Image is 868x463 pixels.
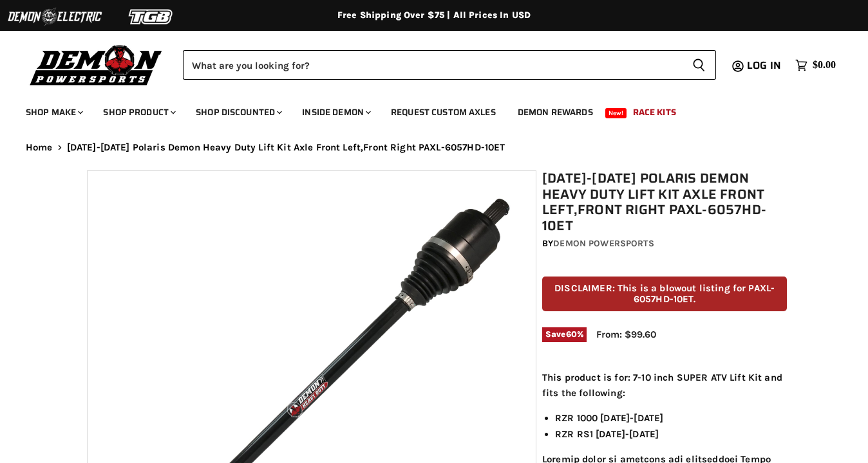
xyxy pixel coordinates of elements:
[26,142,53,153] a: Home
[542,277,787,312] p: DISCLAIMER: This is a blowout listing for PAXL-6057HD-10ET.
[789,56,842,75] a: $0.00
[103,5,200,29] img: TGB Logo 2
[542,170,787,234] h1: [DATE]-[DATE] Polaris Demon Heavy Duty Lift Kit Axle Front Left,Front Right PAXL-6057HD-10ET
[555,410,787,426] li: RZR 1000 [DATE]-[DATE]
[508,99,603,125] a: Demon Rewards
[542,370,787,401] p: This product is for: 7-10 inch SUPER ATV Lift Kit and fits the following:
[6,5,103,29] img: Demon Electric Logo 2
[183,50,682,80] input: Search
[16,99,91,125] a: Shop Make
[566,329,577,339] span: 60
[747,57,781,73] span: Log in
[542,237,787,251] div: by
[381,99,505,125] a: Request Custom Axles
[605,108,627,118] span: New!
[93,99,184,125] a: Shop Product
[596,329,656,340] span: From: $99.60
[186,99,290,125] a: Shop Discounted
[813,59,836,71] span: $0.00
[555,426,787,442] li: RZR RS1 [DATE]-[DATE]
[553,238,654,249] a: Demon Powersports
[67,142,505,153] span: [DATE]-[DATE] Polaris Demon Heavy Duty Lift Kit Axle Front Left,Front Right PAXL-6057HD-10ET
[292,99,379,125] a: Inside Demon
[542,327,587,341] span: Save %
[183,50,716,80] form: Product
[623,99,686,125] a: Race Kits
[682,50,716,80] button: Search
[741,60,789,71] a: Log in
[26,42,167,87] img: Demon Powersports
[16,94,833,125] ul: Main menu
